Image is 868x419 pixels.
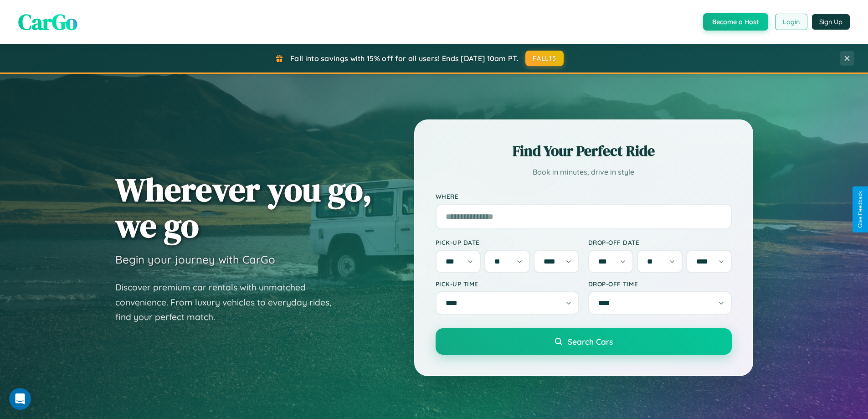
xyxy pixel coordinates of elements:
h2: Find Your Perfect Ride [436,141,732,161]
iframe: Intercom live chat [9,388,31,410]
p: Book in minutes, drive in style [436,166,732,179]
div: Give Feedback [857,191,863,228]
h3: Begin your journey with CarGo [115,253,275,266]
button: Sign Up [812,14,850,30]
button: Login [775,14,807,30]
label: Drop-off Date [588,238,732,246]
span: Fall into savings with 15% off for all users! Ends [DATE] 10am PT. [290,54,519,63]
h1: Wherever you go, we go [115,171,372,243]
span: Search Cars [568,336,613,347]
span: CarGo [18,7,77,37]
p: Discover premium car rentals with unmatched convenience. From luxury vehicles to everyday rides, ... [115,280,343,325]
button: Search Cars [436,328,732,355]
label: Pick-up Date [436,238,579,246]
button: Become a Host [703,13,768,31]
label: Pick-up Time [436,280,579,288]
label: Drop-off Time [588,280,732,288]
label: Where [436,192,732,200]
button: FALL15 [525,51,564,66]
